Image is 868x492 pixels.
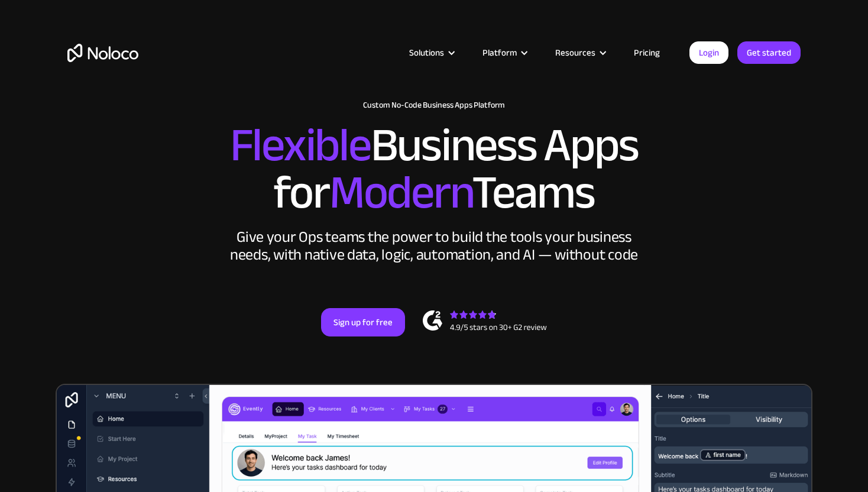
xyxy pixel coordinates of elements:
[67,122,801,216] h2: Business Apps for Teams
[689,41,728,64] a: Login
[230,101,371,189] span: Flexible
[555,45,595,60] div: Resources
[394,45,468,60] div: Solutions
[468,45,540,60] div: Platform
[540,45,619,60] div: Resources
[67,44,138,62] a: home
[227,228,641,264] div: Give your Ops teams the power to build the tools your business needs, with native data, logic, au...
[321,308,405,336] a: Sign up for free
[737,41,801,64] a: Get started
[329,148,472,237] span: Modern
[619,45,675,60] a: Pricing
[482,45,517,60] div: Platform
[409,45,444,60] div: Solutions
